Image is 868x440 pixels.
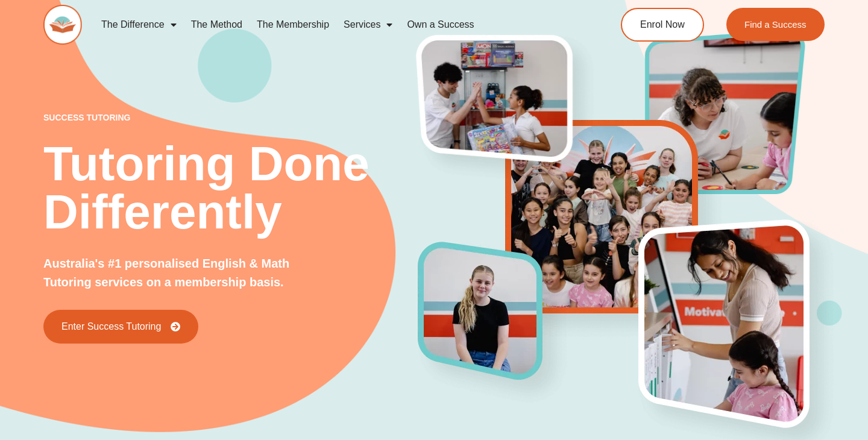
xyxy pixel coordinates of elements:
span: Find a Success [744,20,807,29]
nav: Menu [94,11,576,39]
a: Own a Success [400,11,481,39]
h2: Tutoring Done Differently [43,140,418,236]
a: The Method [184,11,250,39]
a: Services [336,11,400,39]
span: Enrol Now [640,20,685,30]
p: success tutoring [43,113,418,122]
a: The Membership [250,11,336,39]
a: Enrol Now [621,8,704,42]
a: The Difference [94,11,184,39]
a: Find a Success [726,8,825,41]
p: Australia's #1 personalised English & Math Tutoring services on a membership basis. [43,254,317,292]
span: Enter Success Tutoring [61,322,161,332]
a: Enter Success Tutoring [43,310,198,344]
